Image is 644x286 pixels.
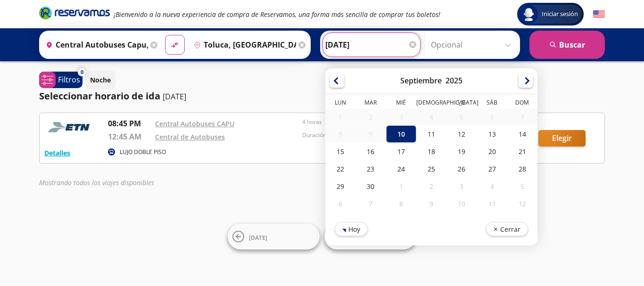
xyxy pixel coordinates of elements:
div: 07-Sep-25 [507,109,537,125]
div: 22-Sep-25 [325,160,355,178]
div: Septiembre [400,75,442,86]
p: LUJO DOBLE PISO [120,148,166,156]
div: 25-Sep-25 [416,160,446,178]
div: 11-Oct-25 [477,195,507,212]
div: 05-Sep-25 [446,109,477,125]
div: 26-Sep-25 [446,160,477,178]
div: 29-Sep-25 [325,178,355,195]
div: 03-Oct-25 [446,178,477,195]
input: Elegir Fecha [325,33,418,57]
img: RESERVAMOS [44,118,96,137]
span: 0 [81,68,83,76]
button: Hoy [335,222,368,236]
a: Central de Autobuses [155,132,225,141]
div: 27-Sep-25 [477,160,507,178]
div: 17-Sep-25 [386,143,416,160]
th: Domingo [507,98,537,109]
button: [DATE] [228,224,320,250]
input: Buscar Destino [190,33,296,57]
div: 07-Oct-25 [355,195,386,212]
div: 03-Sep-25 [386,109,416,125]
button: Noche [85,71,116,89]
div: 08-Sep-25 [325,126,355,142]
div: 19-Sep-25 [446,143,477,160]
p: Seleccionar horario de ida [39,89,160,103]
div: 24-Sep-25 [386,160,416,178]
a: Brand Logo [39,6,110,23]
button: English [593,8,605,20]
th: Jueves [416,98,446,109]
p: Noche [90,75,111,85]
button: Buscar [529,31,605,59]
div: 01-Sep-25 [325,109,355,125]
button: Detalles [44,148,70,158]
div: 16-Sep-25 [355,143,386,160]
input: Opcional [431,33,515,57]
th: Viernes [446,98,477,109]
div: 30-Sep-25 [355,178,386,195]
div: 06-Oct-25 [325,195,355,212]
div: 04-Oct-25 [477,178,507,195]
div: 14-Sep-25 [507,125,537,143]
div: 20-Sep-25 [477,143,507,160]
div: 06-Sep-25 [477,109,507,125]
div: 12-Oct-25 [507,195,537,212]
button: Elegir [538,130,586,147]
div: 02-Oct-25 [416,178,446,195]
div: 05-Oct-25 [507,178,537,195]
button: Cerrar [486,222,528,236]
div: 28-Sep-25 [507,160,537,178]
div: 01-Oct-25 [386,178,416,195]
p: [DATE] [163,91,186,102]
div: 08-Oct-25 [386,195,416,212]
div: 09-Oct-25 [416,195,446,212]
span: Iniciar sesión [538,9,582,19]
button: [DATE]Desde:$689MXN [324,224,416,250]
th: Miércoles [386,98,416,109]
div: 11-Sep-25 [416,125,446,143]
i: Brand Logo [39,6,110,20]
div: 21-Sep-25 [507,143,537,160]
th: Sábado [477,98,507,109]
th: Lunes [325,98,355,109]
div: 10-Sep-25 [386,125,416,143]
div: 04-Sep-25 [416,109,446,125]
div: 09-Sep-25 [355,126,386,142]
p: 08:45 PM [108,118,150,129]
div: 02-Sep-25 [355,109,386,125]
em: Mostrando todos los viajes disponibles [39,178,154,187]
span: [DATE] [249,233,267,241]
a: Central Autobuses CAPU [155,119,234,128]
th: Martes [355,98,386,109]
div: 15-Sep-25 [325,143,355,160]
div: 23-Sep-25 [355,160,386,178]
div: 2025 [446,75,462,86]
em: ¡Bienvenido a la nueva experiencia de compra de Reservamos, una forma más sencilla de comprar tus... [114,10,440,19]
div: 18-Sep-25 [416,143,446,160]
div: 10-Oct-25 [446,195,477,212]
p: Filtros [58,74,80,85]
div: 13-Sep-25 [477,125,507,143]
p: 4 horas [302,118,445,126]
input: Buscar Origen [42,33,148,57]
p: 12:45 AM [108,131,150,142]
div: 12-Sep-25 [446,125,477,143]
p: Duración [302,131,445,139]
button: 0Filtros [39,72,83,88]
